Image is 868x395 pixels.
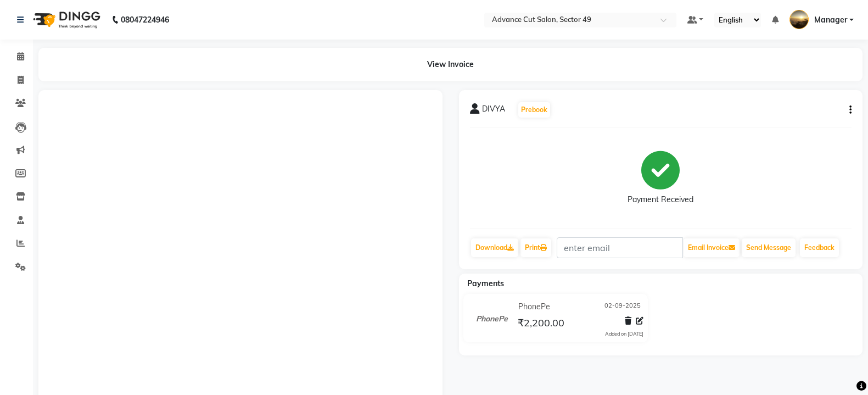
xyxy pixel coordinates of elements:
a: Download [471,238,518,257]
span: ₹2,200.00 [518,316,564,332]
div: View Invoice [38,48,863,81]
a: Print [520,238,551,257]
span: 02-09-2025 [604,301,641,313]
span: Manager [814,14,847,26]
div: Added on [DATE] [605,330,643,338]
button: Prebook [518,102,550,118]
img: logo [28,4,103,35]
span: Payments [467,279,504,288]
input: enter email [557,237,683,258]
button: Send Message [742,238,796,257]
a: Feedback [800,238,839,257]
button: Email Invoice [684,238,740,257]
span: PhonePe [518,301,550,313]
b: 08047224946 [121,4,169,35]
div: Payment Received [628,194,693,205]
span: DIVYA [482,103,505,119]
img: Manager [789,10,809,29]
